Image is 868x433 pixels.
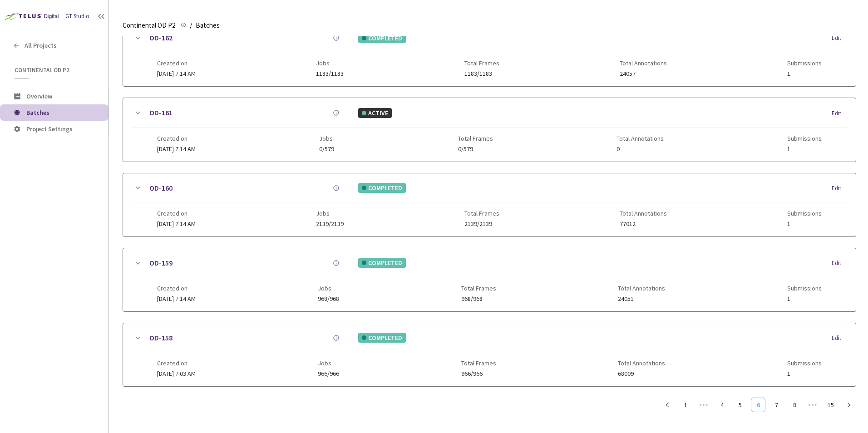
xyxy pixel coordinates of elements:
span: right [846,402,852,408]
div: GT Studio [65,12,89,21]
a: 15 [824,398,838,412]
span: 1183/1183 [316,70,344,77]
span: 2139/2139 [316,221,344,227]
a: 6 [751,398,765,412]
li: 5 [733,398,747,412]
span: Jobs [316,59,344,67]
span: 1183/1183 [464,70,499,77]
span: Total Annotations [618,285,665,292]
div: COMPLETED [358,183,406,193]
a: 4 [715,398,729,412]
a: 8 [788,398,801,412]
div: Edit [832,334,847,343]
span: Total Frames [461,359,496,367]
span: Total Annotations [618,359,665,367]
span: 24057 [620,70,667,77]
span: Continental OD P2 [123,20,175,31]
span: 968/968 [461,295,496,302]
span: [DATE] 7:14 AM [157,145,196,153]
div: OD-160COMPLETEDEditCreated on[DATE] 7:14 AMJobs2139/2139Total Frames2139/2139Total Annotations770... [123,173,856,236]
div: OD-161ACTIVEEditCreated on[DATE] 7:14 AMJobs0/579Total Frames0/579Total Annotations0Submissions1 [123,98,856,161]
span: 24051 [618,295,665,302]
span: 1 [787,295,822,302]
li: 1 [678,398,693,412]
li: 8 [787,398,802,412]
span: Submissions [787,59,822,67]
div: OD-162COMPLETEDEditCreated on[DATE] 7:14 AMJobs1183/1183Total Frames1183/1183Total Annotations240... [123,23,856,86]
span: Total Annotations [620,210,667,217]
span: 1 [787,221,822,227]
div: Edit [832,259,847,268]
span: Submissions [787,359,822,367]
span: Created on [157,135,196,142]
span: Total Frames [464,59,499,67]
div: OD-158COMPLETEDEditCreated on[DATE] 7:03 AMJobs966/966Total Frames966/966Total Annotations68009Su... [123,323,856,386]
a: OD-160 [149,182,173,194]
span: Overview [26,92,52,100]
span: ••• [805,398,820,412]
span: Submissions [787,135,822,142]
div: COMPLETED [358,33,406,43]
li: 15 [824,398,838,412]
li: Next Page [842,398,856,412]
span: Jobs [316,210,344,217]
span: [DATE] 7:14 AM [157,295,196,303]
span: 2139/2139 [464,221,499,227]
span: Jobs [319,135,334,142]
li: / [190,20,192,31]
div: COMPLETED [358,258,406,268]
span: Batches [26,108,49,117]
li: Next 5 Pages [805,398,820,412]
span: Total Annotations [616,135,664,142]
li: Previous Page [660,398,675,412]
span: Submissions [787,210,822,217]
a: OD-159 [149,257,173,269]
li: 6 [751,398,765,412]
li: 4 [715,398,729,412]
div: Edit [832,184,847,193]
div: Edit [832,109,847,118]
span: 968/968 [318,295,339,302]
span: 0 [616,146,664,153]
span: Jobs [318,359,339,367]
span: 1 [787,146,822,153]
span: [DATE] 7:14 AM [157,69,196,78]
span: 966/966 [318,370,339,377]
span: Created on [157,210,196,217]
a: 5 [733,398,747,412]
span: left [665,402,670,408]
a: OD-161 [149,107,173,118]
div: Edit [832,34,847,43]
a: OD-162 [149,32,173,44]
span: 1 [787,70,822,77]
a: 7 [769,398,783,412]
li: 7 [769,398,784,412]
span: Total Annotations [620,59,667,67]
span: Created on [157,359,196,367]
span: [DATE] 7:14 AM [157,220,196,228]
span: ••• [696,398,711,412]
span: 77012 [620,221,667,227]
span: Created on [157,59,196,67]
li: Previous 5 Pages [696,398,711,412]
span: 0/579 [319,146,334,153]
span: Submissions [787,285,822,292]
div: COMPLETED [358,333,406,343]
span: [DATE] 7:03 AM [157,369,196,378]
button: right [842,398,856,412]
span: 1 [787,370,822,377]
span: Batches [196,20,220,31]
button: left [660,398,675,412]
span: Continental OD P2 [15,66,96,74]
span: Total Frames [464,210,499,217]
span: Created on [157,285,196,292]
span: All Projects [25,42,57,49]
a: OD-158 [149,332,173,344]
span: 966/966 [461,370,496,377]
span: 0/579 [458,146,493,153]
span: Total Frames [461,285,496,292]
span: Total Frames [458,135,493,142]
span: 68009 [618,370,665,377]
a: 1 [679,398,692,412]
div: ACTIVE [358,108,392,118]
